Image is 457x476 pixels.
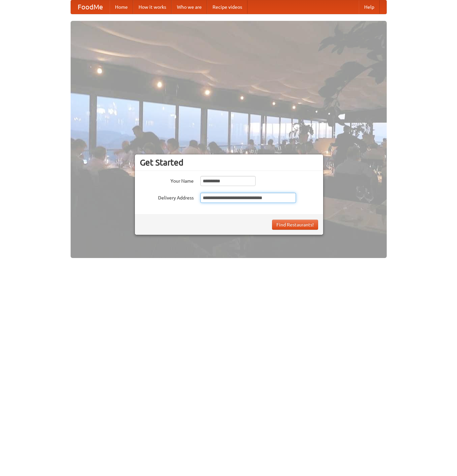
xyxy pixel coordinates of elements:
a: Who we are [172,0,207,14]
label: Your Name [140,176,194,184]
label: Delivery Address [140,193,194,201]
a: Recipe videos [207,0,247,14]
a: Help [359,0,380,14]
a: How it works [133,0,172,14]
h3: Get Started [140,157,318,168]
a: FoodMe [71,0,110,14]
button: Find Restaurants! [272,220,318,230]
a: Home [110,0,133,14]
